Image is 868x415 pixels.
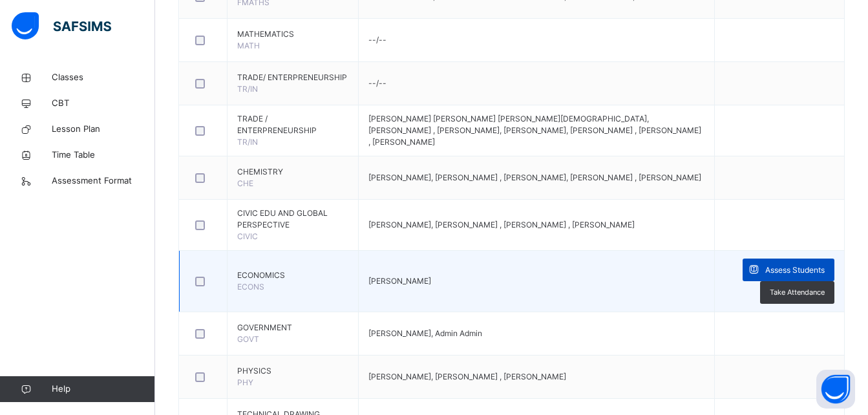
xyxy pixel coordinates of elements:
[816,370,855,409] button: Open asap
[765,264,825,276] span: Assess Students
[358,62,715,105] td: --/--
[237,113,348,136] span: TRADE / ENTERPRENEURSHIP
[368,173,701,182] span: [PERSON_NAME], [PERSON_NAME] , [PERSON_NAME], [PERSON_NAME] , [PERSON_NAME]
[368,220,635,229] span: [PERSON_NAME], [PERSON_NAME] , [PERSON_NAME] , [PERSON_NAME]
[237,270,348,281] span: ECONOMICS
[237,28,348,40] span: MATHEMATICS
[237,72,348,83] span: TRADE/ ENTERPRENEURSHIP
[368,372,566,381] span: [PERSON_NAME], [PERSON_NAME] , [PERSON_NAME]
[237,322,348,334] span: GOVERNMENT
[237,41,260,50] span: MATH
[237,282,264,292] span: ECONS
[52,383,154,396] span: Help
[237,84,258,94] span: TR/IN
[52,123,155,136] span: Lesson Plan
[237,137,258,147] span: TR/IN
[237,378,253,387] span: PHY
[12,12,111,39] img: safsims
[52,175,155,187] span: Assessment Format
[770,287,825,298] span: Take Attendance
[237,334,259,344] span: GOVT
[358,19,715,62] td: --/--
[237,207,348,231] span: CIVIC EDU AND GLOBAL PERSPECTIVE
[237,231,258,241] span: CIVIC
[237,166,348,178] span: CHEMISTRY
[368,114,701,147] span: [PERSON_NAME] [PERSON_NAME] [PERSON_NAME][DEMOGRAPHIC_DATA], [PERSON_NAME] , [PERSON_NAME], [PERS...
[368,276,431,286] span: [PERSON_NAME]
[237,365,348,377] span: PHYSICS
[52,149,155,162] span: Time Table
[368,328,482,338] span: [PERSON_NAME], Admin Admin
[52,71,155,84] span: Classes
[237,178,253,188] span: CHE
[52,97,155,110] span: CBT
